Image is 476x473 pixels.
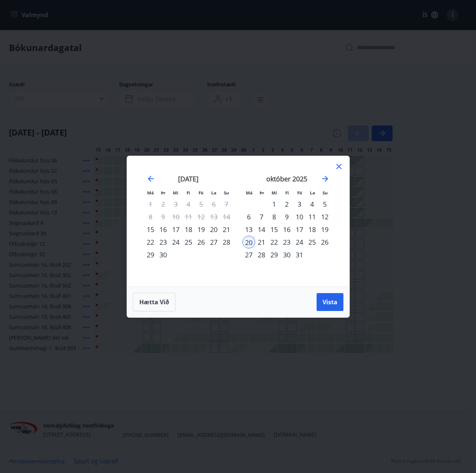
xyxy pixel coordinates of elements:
[169,223,182,236] td: Choose miðvikudagur, 17. september 2025 as your check-out date. It’s available.
[293,210,306,223] td: Choose föstudagur, 10. október 2025 as your check-out date. It’s available.
[207,223,220,236] td: Choose laugardagur, 20. september 2025 as your check-out date. It’s available.
[266,174,307,183] strong: október 2025
[318,210,331,223] td: Choose sunnudagur, 12. október 2025 as your check-out date. It’s available.
[318,223,331,236] td: Choose sunnudagur, 19. október 2025 as your check-out date. It’s available.
[169,198,182,210] td: Not available. miðvikudagur, 3. september 2025
[272,190,277,196] small: Mi
[157,248,169,261] div: 30
[255,210,268,223] div: 7
[255,210,268,223] td: Choose þriðjudagur, 7. október 2025 as your check-out date. It’s available.
[242,210,255,223] td: Choose mánudagur, 6. október 2025 as your check-out date. It’s available.
[268,210,280,223] td: Choose miðvikudagur, 8. október 2025 as your check-out date. It’s available.
[169,236,182,248] div: 24
[293,248,306,261] div: 31
[297,190,302,196] small: Fö
[280,223,293,236] td: Choose fimmtudagur, 16. október 2025 as your check-out date. It’s available.
[318,198,331,210] div: 5
[157,210,169,223] td: Not available. þriðjudagur, 9. september 2025
[182,236,195,248] div: 25
[242,248,255,261] td: Choose mánudagur, 27. október 2025 as your check-out date. It’s available.
[306,210,318,223] td: Choose laugardagur, 11. október 2025 as your check-out date. It’s available.
[255,223,268,236] td: Choose þriðjudagur, 14. október 2025 as your check-out date. It’s available.
[144,236,157,248] td: Choose mánudagur, 22. september 2025 as your check-out date. It’s available.
[220,223,233,236] div: 21
[323,190,328,196] small: Su
[268,223,280,236] td: Choose miðvikudagur, 15. október 2025 as your check-out date. It’s available.
[280,223,293,236] div: 16
[260,190,264,196] small: Þr
[285,190,289,196] small: Fi
[144,210,157,223] td: Not available. mánudagur, 8. september 2025
[255,236,268,248] div: 21
[317,293,343,311] button: Vista
[182,210,195,223] td: Not available. fimmtudagur, 11. september 2025
[306,210,318,223] div: 11
[207,198,220,210] td: Not available. laugardagur, 6. september 2025
[242,210,255,223] div: 6
[242,223,255,236] div: 13
[182,198,195,210] td: Not available. fimmtudagur, 4. september 2025
[199,190,203,196] small: Fö
[318,236,331,248] div: 26
[133,293,175,311] button: Hætta við
[321,174,330,183] div: Move forward to switch to the next month.
[242,236,255,248] div: 20
[195,198,207,210] td: Not available. föstudagur, 5. september 2025
[293,198,306,210] div: 3
[220,236,233,248] div: 28
[147,190,154,196] small: Má
[195,223,207,236] td: Choose föstudagur, 19. september 2025 as your check-out date. It’s available.
[306,236,318,248] div: 25
[293,223,306,236] td: Choose föstudagur, 17. október 2025 as your check-out date. It’s available.
[139,298,169,306] span: Hætta við
[173,190,178,196] small: Mi
[255,223,268,236] div: 14
[268,223,280,236] div: 15
[178,174,199,183] strong: [DATE]
[207,236,220,248] div: 27
[306,236,318,248] td: Choose laugardagur, 25. október 2025 as your check-out date. It’s available.
[268,236,280,248] td: Choose miðvikudagur, 22. október 2025 as your check-out date. It’s available.
[136,165,340,277] div: Calendar
[280,236,293,248] div: 23
[268,236,280,248] div: 22
[146,174,155,183] div: Move backward to switch to the previous month.
[268,248,280,261] div: 29
[182,236,195,248] td: Choose fimmtudagur, 25. september 2025 as your check-out date. It’s available.
[195,236,207,248] div: 26
[268,210,280,223] div: 8
[144,248,157,261] td: Choose mánudagur, 29. september 2025 as your check-out date. It’s available.
[144,236,157,248] div: 22
[255,248,268,261] td: Choose þriðjudagur, 28. október 2025 as your check-out date. It’s available.
[318,210,331,223] div: 12
[182,223,195,236] td: Choose fimmtudagur, 18. september 2025 as your check-out date. It’s available.
[310,190,315,196] small: La
[268,248,280,261] td: Choose miðvikudagur, 29. október 2025 as your check-out date. It’s available.
[220,223,233,236] td: Choose sunnudagur, 21. september 2025 as your check-out date. It’s available.
[242,236,255,248] td: Selected as start date. mánudagur, 20. október 2025
[280,210,293,223] div: 9
[220,198,233,210] td: Not available. sunnudagur, 7. september 2025
[268,198,280,210] div: 1
[323,298,337,306] span: Vista
[306,223,318,236] div: 18
[195,210,207,223] td: Not available. föstudagur, 12. september 2025
[144,248,157,261] div: 29
[242,248,255,261] div: 27
[157,236,169,248] div: 23
[280,210,293,223] td: Choose fimmtudagur, 9. október 2025 as your check-out date. It’s available.
[157,236,169,248] td: Choose þriðjudagur, 23. september 2025 as your check-out date. It’s available.
[255,236,268,248] td: Choose þriðjudagur, 21. október 2025 as your check-out date. It’s available.
[280,198,293,210] div: 2
[293,223,306,236] div: 17
[280,198,293,210] td: Choose fimmtudagur, 2. október 2025 as your check-out date. It’s available.
[293,236,306,248] td: Choose föstudagur, 24. október 2025 as your check-out date. It’s available.
[242,223,255,236] td: Choose mánudagur, 13. október 2025 as your check-out date. It’s available.
[220,210,233,223] td: Not available. sunnudagur, 14. september 2025
[195,236,207,248] td: Choose föstudagur, 26. september 2025 as your check-out date. It’s available.
[207,210,220,223] td: Not available. laugardagur, 13. september 2025
[255,248,268,261] div: 28
[169,223,182,236] div: 17
[195,223,207,236] div: 19
[157,223,169,236] td: Choose þriðjudagur, 16. september 2025 as your check-out date. It’s available.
